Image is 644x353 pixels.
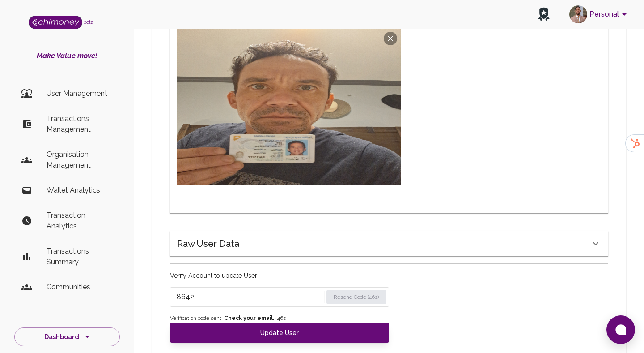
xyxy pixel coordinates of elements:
input: Enter verification code [177,290,322,304]
p: Organisation Management [47,149,113,171]
p: User Management [47,88,113,99]
p: Wallet Analytics [47,185,113,196]
span: Verification code sent. • 46 s [170,314,389,323]
div: Raw User Data [170,231,608,256]
p: Communities [47,282,113,293]
button: Open chat window [606,315,635,344]
p: Verify Account to update User [170,271,389,280]
p: Transactions Management [47,113,113,135]
p: Transaction Analytics [47,210,113,232]
button: account of current user [566,3,633,26]
button: Resend Code (46s) [326,290,386,304]
button: Dashboard [14,327,120,347]
p: Transactions Summary [47,246,113,267]
img: Logo [29,16,82,29]
span: beta [83,19,93,25]
h6: Raw User Data [177,237,239,251]
img: avatar [569,5,587,23]
strong: Check your email. [224,315,274,321]
img: Preview [177,28,401,185]
button: Update User [170,323,389,343]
